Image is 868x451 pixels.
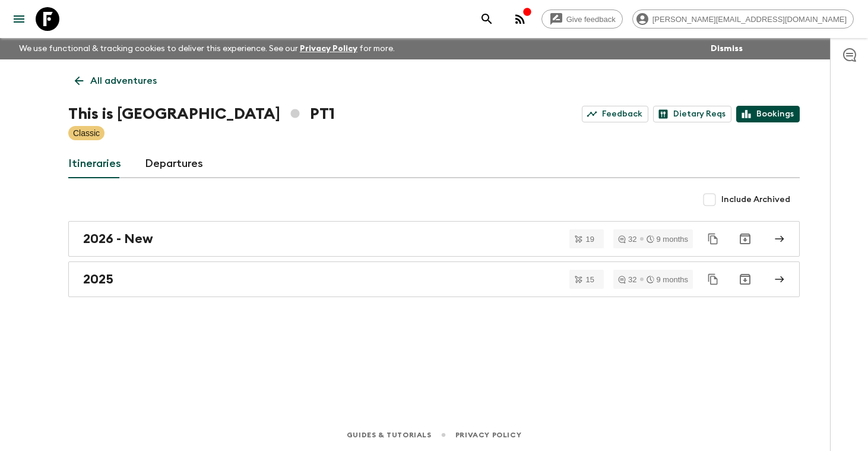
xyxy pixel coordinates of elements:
a: Guides & Tutorials [347,428,432,441]
h2: 2026 - New [83,231,153,247]
a: All adventures [68,69,163,93]
h2: 2025 [83,272,113,287]
div: 9 months [647,276,688,283]
button: Duplicate [702,269,724,290]
span: Give feedback [560,15,622,24]
div: [PERSON_NAME][EMAIL_ADDRESS][DOMAIN_NAME] [632,10,854,29]
span: Include Archived [721,194,790,206]
span: 19 [579,235,601,243]
a: 2025 [68,261,800,297]
p: Classic [73,127,100,139]
p: All adventures [90,74,157,88]
button: Archive [733,227,757,251]
a: Dietary Reqs [653,106,731,122]
h1: This is [GEOGRAPHIC_DATA] PT1 [68,102,335,126]
span: [PERSON_NAME][EMAIL_ADDRESS][DOMAIN_NAME] [646,15,853,24]
a: Departures [145,150,203,178]
a: Itineraries [68,150,121,178]
button: Archive [733,267,757,291]
p: We use functional & tracking cookies to deliver this experience. See our for more. [14,38,400,59]
div: 9 months [647,235,688,243]
a: Privacy Policy [300,45,357,53]
a: Bookings [736,106,800,122]
span: 15 [579,276,601,283]
a: Give feedback [541,10,623,29]
button: Dismiss [708,40,746,57]
a: Privacy Policy [455,428,521,441]
button: menu [7,7,31,31]
div: 32 [618,276,636,283]
button: search adventures [475,7,499,31]
a: 2026 - New [68,221,800,257]
a: Feedback [582,106,648,122]
div: 32 [618,235,636,243]
button: Duplicate [702,228,724,250]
